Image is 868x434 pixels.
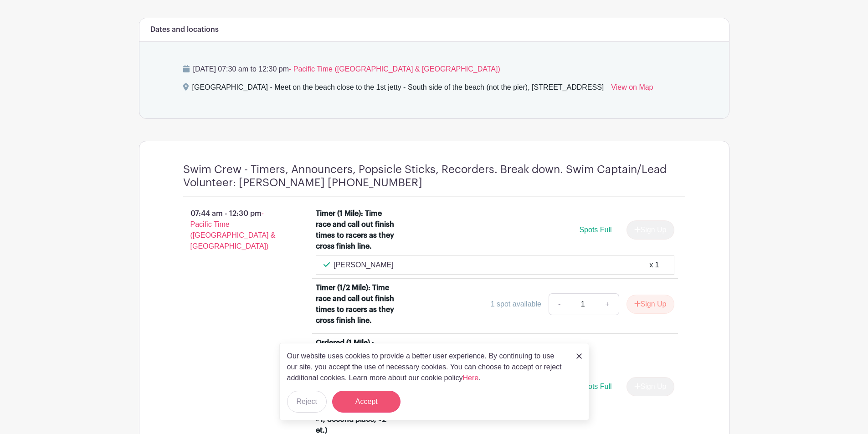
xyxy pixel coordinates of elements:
div: 1 spot available [491,299,541,310]
button: Accept [332,391,401,413]
a: Here [463,374,479,382]
a: + [596,293,619,315]
p: 07:44 am - 12:30 pm [169,204,302,255]
div: [GEOGRAPHIC_DATA] - Meet on the beach close to the 1st jetty - South side of the beach (not the p... [192,82,604,97]
button: Reject [287,391,327,413]
button: Sign Up [627,295,674,314]
div: x 1 [649,260,659,271]
h4: Swim Crew - Timers, Announcers, Popsicle Sticks, Recorders. Break down. Swim Captain/Lead Volunte... [183,163,685,189]
p: [PERSON_NAME] [334,260,394,271]
a: View on Map [611,82,653,97]
span: Spots Full [579,383,611,390]
span: - Pacific Time ([GEOGRAPHIC_DATA] & [GEOGRAPHIC_DATA]) [289,65,500,73]
div: Timer (1 Mile): Time race and call out finish times to racers as they cross finish line. [316,208,395,252]
a: - [549,293,570,315]
img: close_button-5f87c8562297e5c2d7936805f587ecaba9071eb48480494691a3f1689db116b3.svg [576,353,582,359]
div: Timer (1/2 Mile): Time race and call out finish times to racers as they cross finish line. [316,282,395,326]
span: Spots Full [579,226,611,234]
p: Our website uses cookies to provide a better user experience. By continuing to use our site, you ... [287,351,567,383]
h6: Dates and locations [150,26,219,34]
p: [DATE] 07:30 am to 12:30 pm [183,64,685,75]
